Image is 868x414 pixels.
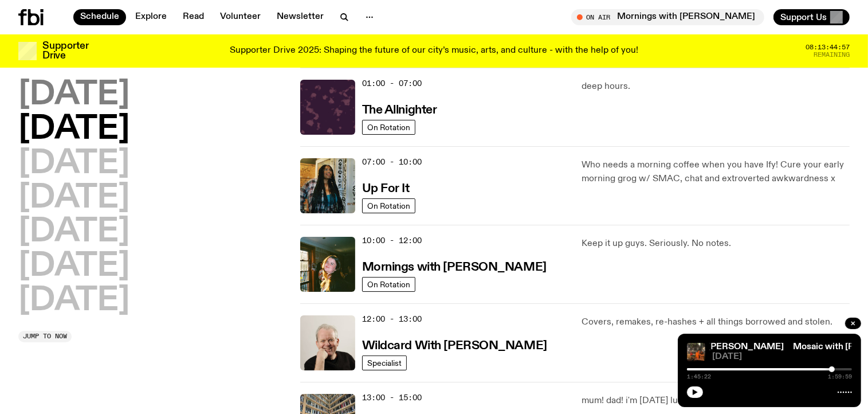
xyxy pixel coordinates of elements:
[362,120,415,135] a: On Rotation
[362,102,437,116] a: The Allnighter
[582,158,850,186] p: Who needs a morning coffee when you have Ify! Cure your early morning grog w/ SMAC, chat and extr...
[362,181,410,195] a: Up For It
[712,353,852,361] span: [DATE]
[300,315,355,370] img: Stuart is smiling charmingly, wearing a black t-shirt against a stark white background.
[42,41,88,61] h3: Supporter Drive
[367,123,410,131] span: On Rotation
[780,12,827,22] span: Support Us
[362,198,415,213] a: On Rotation
[362,259,547,274] a: Mornings with [PERSON_NAME]
[362,338,547,352] a: Wildcard With [PERSON_NAME]
[73,9,126,25] a: Schedule
[773,9,850,25] button: Support Us
[18,331,72,342] button: Jump to now
[362,261,547,274] h3: Mornings with [PERSON_NAME]
[582,237,850,251] p: Keep it up guys. Seriously. No notes.
[687,343,705,361] img: Tommy and Jono Playing at a fundraiser for Palestine
[23,333,67,339] span: Jump to now
[18,216,129,248] button: [DATE]
[828,374,852,380] span: 1:59:59
[18,148,129,180] button: [DATE]
[230,46,638,56] p: Supporter Drive 2025: Shaping the future of our city’s music, arts, and culture - with the help o...
[18,285,129,317] button: [DATE]
[18,114,129,146] button: [DATE]
[362,104,437,116] h3: The Allnighter
[367,201,410,210] span: On Rotation
[270,9,331,25] a: Newsletter
[362,78,422,89] span: 01:00 - 07:00
[362,314,422,325] span: 12:00 - 13:00
[362,356,407,370] a: Specialist
[582,80,850,93] p: deep hours.
[582,315,850,329] p: Covers, remakes, re-hashes + all things borrowed and stolen.
[362,183,410,195] h3: Up For It
[362,340,547,352] h3: Wildcard With [PERSON_NAME]
[300,237,355,292] img: Freya smiles coyly as she poses for the image.
[582,394,850,408] p: mum! dad! i'm [DATE] lunch!
[128,9,174,25] a: Explore
[367,280,410,288] span: On Rotation
[18,251,129,283] button: [DATE]
[561,342,784,351] a: Mosaic with [PERSON_NAME] and [PERSON_NAME]
[571,9,764,25] button: On AirMornings with [PERSON_NAME]
[18,182,129,214] button: [DATE]
[300,158,355,213] img: Ify - a Brown Skin girl with black braided twists, looking up to the side with her tongue stickin...
[806,44,850,50] span: 08:13:44:57
[362,235,422,246] span: 10:00 - 12:00
[362,277,415,292] a: On Rotation
[213,9,268,25] a: Volunteer
[18,79,129,111] button: [DATE]
[367,358,402,367] span: Specialist
[176,9,211,25] a: Read
[687,374,711,380] span: 1:45:22
[362,392,422,403] span: 13:00 - 15:00
[814,52,850,58] span: Remaining
[362,157,422,167] span: 07:00 - 10:00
